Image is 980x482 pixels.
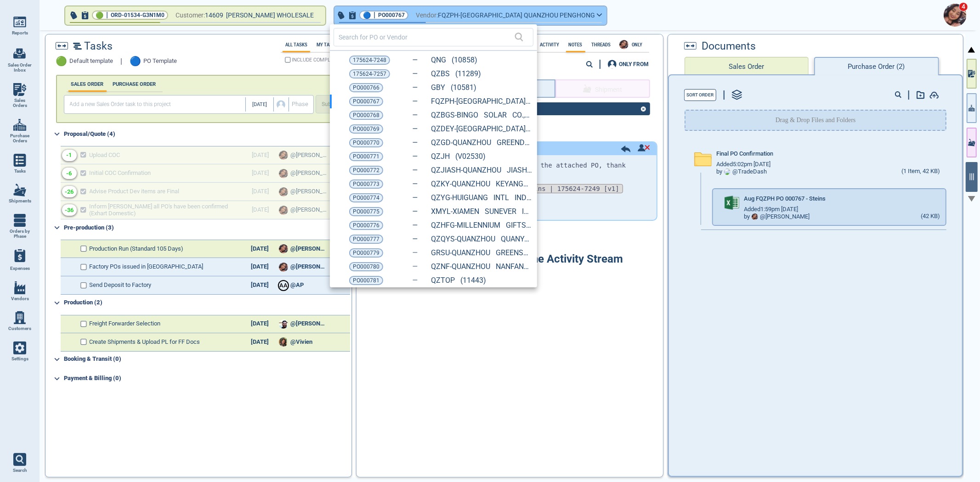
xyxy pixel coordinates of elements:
[353,193,380,202] span: PO000774
[431,139,532,147] a: QZGD-QUANZHOU GREENDAY ELECTRO (11063)
[431,235,532,243] a: QZQYS-QUANZHOU QUANYUANSHENG A (10993)
[353,138,380,147] span: PO000770
[353,248,380,258] span: PO000779
[353,152,380,161] span: PO000771
[431,70,482,78] a: QZBS (11289)
[431,111,532,119] a: QZBGS-BINGO SOLAR CO., LTD (11331)
[431,125,532,133] a: QZDEY-[GEOGRAPHIC_DATA] [GEOGRAPHIC_DATA] DEYAO CR (11139)
[353,262,380,271] span: PO000780
[431,166,532,174] a: QZJIASH-QUANZHOU JIASHENG METAL & PLASTIC PRODUCTS CO. LTD. (11580)
[431,249,532,257] a: GRSU-QUANZHOU GREENSUN TECHNOLOGY CO., LTD. (V02560)
[353,83,380,92] span: PO000766
[353,207,380,216] span: PO000775
[431,180,532,188] a: QZKY-QUANZHOU KEYANG ELEC&TECH (11034)
[353,69,386,78] span: 175624-7257
[431,152,486,161] a: QZJH (V02530)
[339,30,515,44] input: Search for PO or Vendor
[353,235,380,244] span: PO000777
[431,276,487,285] a: QZTOP (11443)
[353,111,380,120] span: PO000768
[431,207,532,216] a: XMYL-XIAMEN SUNEVER IMP AND EXP CO LTD (11437)
[431,221,532,230] a: QZHFG-MILLENNIUM GIFTS LIMITED (11039)
[353,221,380,230] span: PO000776
[353,276,380,285] span: PO000781
[353,179,380,189] span: PO000773
[353,97,380,106] span: PO000767
[353,56,386,65] span: 175624-7248
[431,194,532,202] a: QZYG-HUIGUANG INTL INDUSTRIAL (11209)
[353,124,380,134] span: PO000769
[431,84,477,92] a: GBY (10581)
[431,97,532,106] a: FQZPH-[GEOGRAPHIC_DATA] QUANZHOU PENGHONG (10904)
[431,56,478,64] a: QNG (10858)
[431,263,532,271] a: QZNF-QUANZHOU NANFANG GIFTS CO (11025)
[353,166,380,175] span: PO000772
